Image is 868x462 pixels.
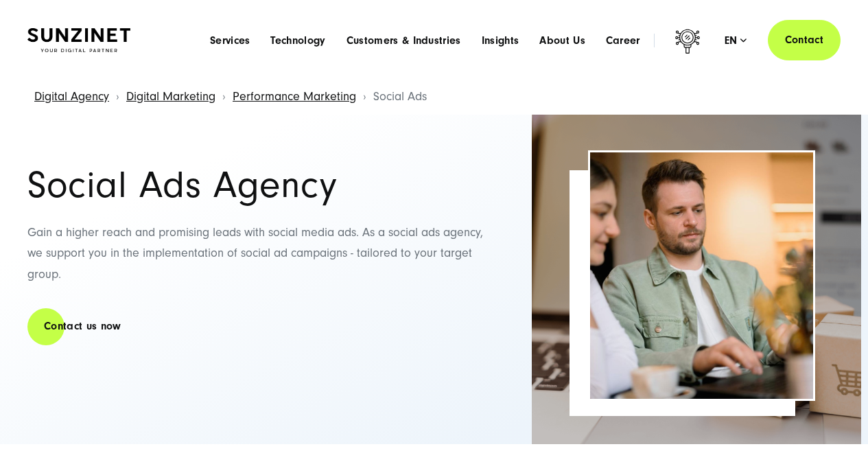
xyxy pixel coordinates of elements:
img: Full-Service Digitalagentur SUNZINET - E-Commerce Beratung_2 [532,115,861,444]
p: Gain a higher reach and promising leads with social media ads. As a social ads agency, we support... [27,222,496,286]
img: Social Ads Agentur - Mann sitzt vor seinem Computer und zeigt was einer anderen Person [590,152,813,399]
h1: Social Ads Agency [27,166,496,205]
a: Contact us now [27,307,137,346]
a: Digital Agency [34,89,109,104]
a: Contact [768,20,841,60]
img: SUNZINET Full Service Digital Agentur [27,28,130,52]
a: Insights [482,34,519,47]
a: Technology [270,34,325,47]
a: Services [210,34,250,47]
a: Performance Marketing [233,89,356,104]
span: Social Ads [373,89,427,104]
div: en [725,34,747,47]
a: Digital Marketing [126,89,215,104]
a: About Us [539,34,585,47]
a: Customers & Industries [347,34,461,47]
a: Career [606,34,640,47]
